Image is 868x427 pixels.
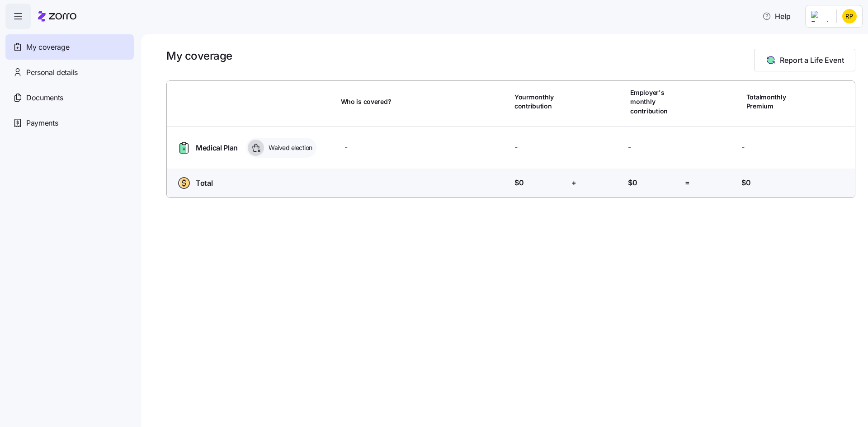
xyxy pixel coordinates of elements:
span: Employer's monthly contribution [630,88,681,116]
span: Total [196,178,212,189]
button: Report a Life Event [754,49,855,71]
span: Personal details [26,67,78,78]
span: - [344,142,348,153]
span: - [514,142,518,153]
span: $0 [514,177,524,188]
span: + [571,177,576,188]
span: My coverage [26,42,69,53]
span: $0 [741,177,750,188]
span: Help [762,11,791,22]
h1: My coverage [166,49,232,63]
span: - [741,142,745,153]
span: $0 [628,177,637,188]
span: Waived election [266,143,312,152]
img: 42af6cc1c178c9a1a2d24e3d4263a65c [842,9,857,23]
span: Documents [26,92,63,103]
button: Help [755,7,798,25]
span: = [685,177,690,188]
span: Report a Life Event [780,55,844,66]
span: Total monthly Premium [746,93,797,111]
img: Employer logo [811,11,829,22]
span: Your monthly contribution [514,93,565,111]
a: Personal details [5,60,134,85]
a: Payments [5,110,134,136]
a: Documents [5,85,134,110]
span: Medical Plan [196,142,238,154]
span: Payments [26,117,58,129]
a: My coverage [5,34,134,60]
span: Who is covered? [341,97,392,106]
span: - [628,142,631,153]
